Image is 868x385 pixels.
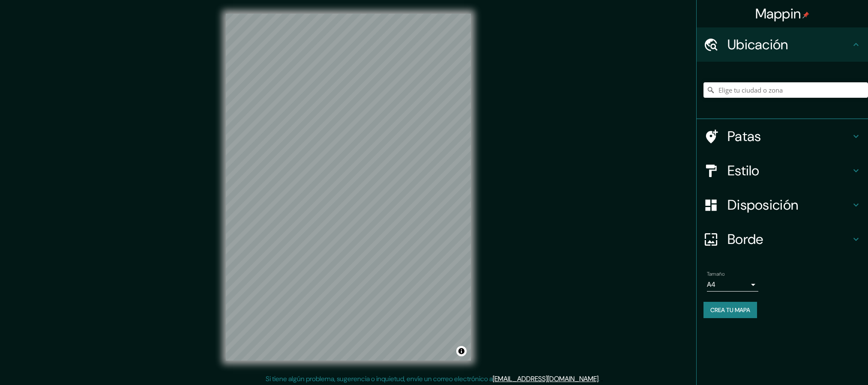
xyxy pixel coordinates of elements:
[697,188,868,222] div: Disposición
[727,127,761,145] font: Patas
[707,280,715,289] font: A4
[727,36,788,54] font: Ubicación
[707,271,724,277] font: Tamaño
[727,196,798,214] font: Disposición
[802,12,809,18] img: pin-icon.png
[601,374,603,383] font: .
[697,153,868,188] div: Estilo
[727,162,760,180] font: Estilo
[697,119,868,153] div: Patas
[755,5,801,23] font: Mappin
[727,230,763,248] font: Borde
[707,278,758,292] div: A4
[456,346,467,356] button: Activar o desactivar atribución
[226,14,471,361] canvas: Mapa
[697,222,868,256] div: Borde
[266,374,493,383] font: Si tiene algún problema, sugerencia o inquietud, envíe un correo electrónico a
[703,82,868,98] input: Elige tu ciudad o zona
[697,27,868,62] div: Ubicación
[493,374,599,383] a: [EMAIL_ADDRESS][DOMAIN_NAME]
[600,374,601,383] font: .
[710,306,750,314] font: Crea tu mapa
[599,374,600,383] font: .
[703,302,757,318] button: Crea tu mapa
